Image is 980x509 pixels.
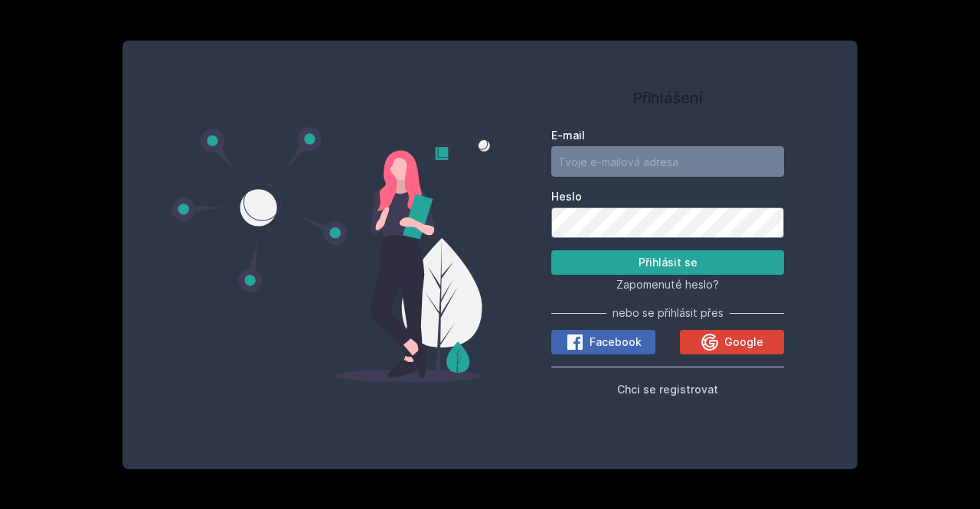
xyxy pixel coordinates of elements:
span: Facebook [590,334,642,350]
span: nebo se přihlásit přes [612,305,724,321]
input: Tvoje e-mailová adresa [551,146,784,177]
button: Google [680,330,784,354]
h1: Přihlášení [551,86,784,109]
span: Zapomenuté heslo? [616,278,719,291]
button: Přihlásit se [551,250,784,275]
span: Chci se registrovat [617,383,718,396]
span: Google [724,334,763,350]
button: Chci se registrovat [617,380,718,398]
label: Heslo [551,189,784,204]
button: Facebook [551,330,655,354]
label: E-mail [551,128,784,143]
